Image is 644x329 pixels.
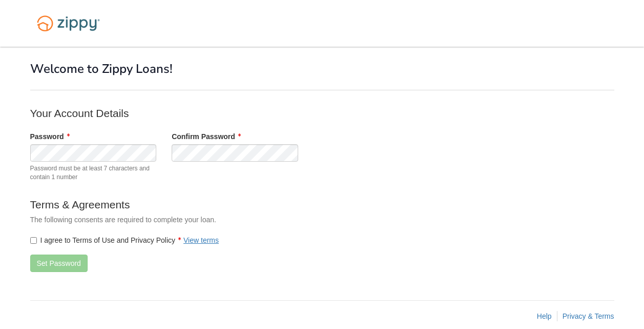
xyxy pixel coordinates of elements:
a: Privacy & Terms [563,312,614,320]
h1: Welcome to Zippy Loans! [30,62,614,75]
input: Verify Password [172,144,298,162]
p: Terms & Agreements [30,197,440,212]
img: Logo [30,10,107,36]
span: Password must be at least 7 characters and contain 1 number [30,164,157,182]
p: Your Account Details [30,106,440,121]
label: Confirm Password [172,131,241,142]
button: Set Password [30,255,88,272]
label: Password [30,131,70,142]
a: Help [537,312,552,320]
label: I agree to Terms of Use and Privacy Policy [30,235,219,245]
a: View terms [183,236,219,244]
input: I agree to Terms of Use and Privacy PolicyView terms [30,237,37,244]
p: The following consents are required to complete your loan. [30,215,440,225]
